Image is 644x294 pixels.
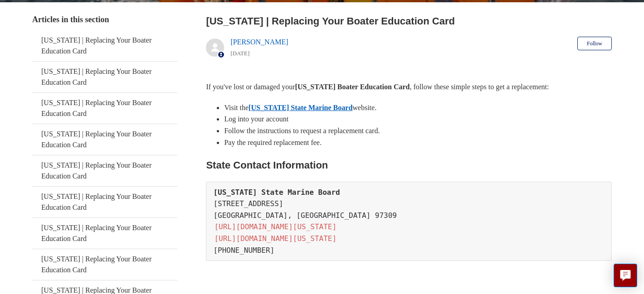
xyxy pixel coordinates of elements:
[32,30,177,61] a: [US_STATE] | Replacing Your Boater Education Card
[32,155,177,186] a: [US_STATE] | Replacing Your Boater Education Card
[224,113,612,125] li: Log into your account
[32,124,177,155] a: [US_STATE] | Replacing Your Boater Education Card
[614,264,637,287] button: Live chat
[213,188,340,197] strong: [US_STATE] State Marine Board
[206,157,612,173] h2: State Contact Information
[206,81,612,93] p: If you've lost or damaged your , follow these simple steps to get a replacement:
[32,218,177,249] a: [US_STATE] | Replacing Your Boater Education Card
[213,233,337,244] a: [URL][DOMAIN_NAME][US_STATE]
[32,93,177,124] a: [US_STATE] | Replacing Your Boater Education Card
[224,125,612,137] li: Follow the instructions to request a replacement card.
[577,37,612,50] button: Follow Article
[32,62,177,92] a: [US_STATE] | Replacing Your Boater Education Card
[295,83,410,91] strong: [US_STATE] Boater Education Card
[249,104,352,111] a: [US_STATE] State Marine Board
[230,38,288,46] a: [PERSON_NAME]
[206,182,612,261] pre: [STREET_ADDRESS] [GEOGRAPHIC_DATA], [GEOGRAPHIC_DATA] 97309 [PHONE_NUMBER]
[224,102,612,114] li: Visit the website.
[32,249,177,280] a: [US_STATE] | Replacing Your Boater Education Card
[224,137,612,149] li: Pay the required replacement fee.
[206,14,612,29] h2: Oregon | Replacing Your Boater Education Card
[230,50,249,57] time: 05/22/2024, 08:59
[213,222,337,232] a: [URL][DOMAIN_NAME][US_STATE]
[32,187,177,217] a: [US_STATE] | Replacing Your Boater Education Card
[32,15,109,24] span: Articles in this section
